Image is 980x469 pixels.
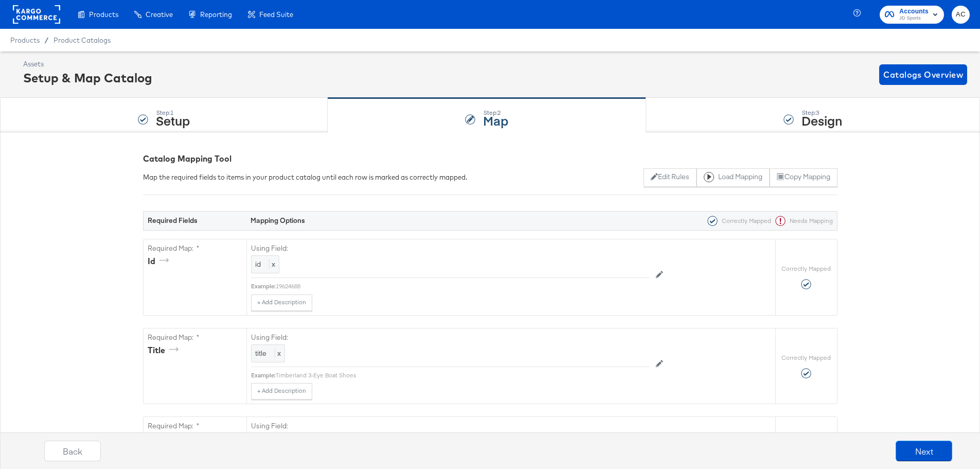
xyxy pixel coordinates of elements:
[251,282,276,290] div: Example:
[251,216,305,225] strong: Mapping Options
[483,112,508,129] strong: Map
[40,36,54,44] span: /
[200,10,232,19] span: Reporting
[276,282,650,290] div: 19624688
[251,294,312,311] button: + Add Description
[771,216,833,226] div: Needs Mapping
[54,36,111,44] a: Product Catalogs
[801,112,842,129] strong: Design
[156,109,190,116] div: Step: 1
[781,265,831,273] label: Correctly Mapped
[269,259,275,269] span: x
[483,109,508,116] div: Step: 2
[770,168,837,187] button: Copy Mapping
[148,255,172,267] div: id
[44,441,101,461] button: Back
[10,36,40,44] span: Products
[276,371,650,379] div: Timberland 3-Eye Boat Shoes
[644,168,697,187] button: Edit Rules
[781,354,831,362] label: Correctly Mapped
[148,216,198,225] strong: Required Fields
[148,421,242,431] label: Required Map: *
[23,69,152,86] div: Setup & Map Catalog
[697,168,770,187] button: Load Mapping
[89,10,118,19] span: Products
[148,333,242,342] label: Required Map: *
[23,59,152,69] div: Assets
[146,10,173,19] span: Creative
[251,421,650,431] label: Using Field:
[880,6,944,24] button: AccountsJD Sports
[148,244,242,253] label: Required Map: *
[251,244,650,253] label: Using Field:
[148,344,182,356] div: title
[883,67,963,82] span: Catalogs Overview
[143,172,467,182] div: Map the required fields to items in your product catalog until each row is marked as correctly ma...
[703,216,771,226] div: Correctly Mapped
[143,153,838,165] div: Catalog Mapping Tool
[899,6,929,17] span: Accounts
[255,259,261,269] span: id
[956,9,966,21] span: AC
[259,10,293,19] span: Feed Suite
[255,349,266,358] span: title
[275,349,281,358] span: x
[801,109,842,116] div: Step: 3
[879,64,967,85] button: Catalogs Overview
[899,14,929,23] span: JD Sports
[251,371,276,379] div: Example:
[251,383,312,399] button: + Add Description
[251,333,650,342] label: Using Field:
[156,112,190,129] strong: Setup
[952,6,970,24] button: AC
[896,441,952,461] button: Next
